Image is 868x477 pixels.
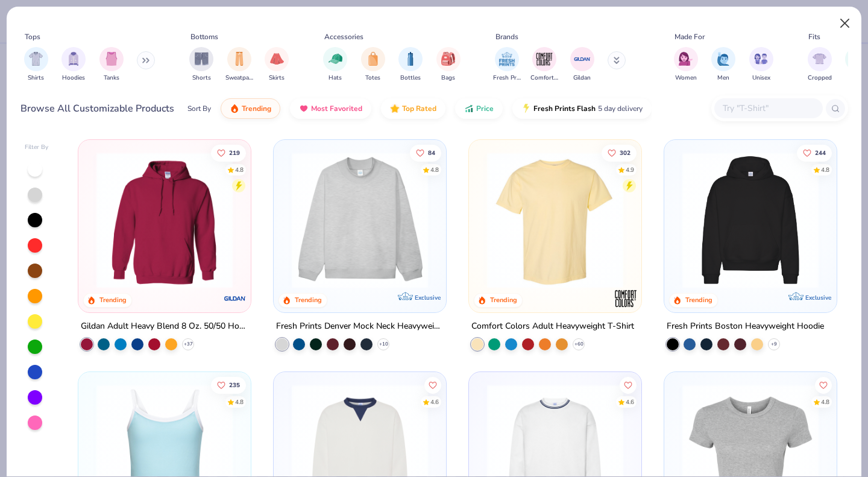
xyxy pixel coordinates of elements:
[530,74,558,83] span: Comfort Colors
[329,74,342,83] span: Hats
[598,102,643,116] span: 5 day delivery
[29,52,43,66] img: Shirts Image
[530,47,558,83] div: filter for Comfort Colors
[81,319,248,334] div: Gildan Adult Heavy Blend 8 Oz. 50/50 Hooded Sweatshirt
[225,47,253,83] button: filter button
[104,74,119,83] span: Tanks
[620,150,631,156] span: 302
[676,152,825,288] img: 91acfc32-fd48-4d6b-bdad-a4c1a30ac3fc
[808,31,820,42] div: Fits
[754,52,768,66] img: Unisex Image
[195,52,209,66] img: Shorts Image
[805,294,831,302] span: Exclusive
[573,74,591,83] span: Gildan
[329,52,342,66] img: Hats Image
[390,104,400,113] img: TopRated.gif
[436,47,461,83] button: filter button
[749,47,773,83] div: filter for Unisex
[667,319,824,334] div: Fresh Prints Boston Heavyweight Hoodie
[495,31,518,42] div: Brands
[365,74,380,83] span: Totes
[530,47,558,83] button: filter button
[187,103,211,114] div: Sort By
[290,98,371,119] button: Most Favorited
[99,47,124,83] div: filter for Tanks
[366,52,380,66] img: Totes Image
[105,52,118,66] img: Tanks Image
[190,31,218,42] div: Bottoms
[498,50,516,68] img: Fresh Prints Image
[225,74,253,83] span: Sweatpants
[711,47,735,83] button: filter button
[430,397,439,406] div: 4.6
[533,104,596,113] span: Fresh Prints Flash
[717,52,730,66] img: Men Image
[67,52,80,66] img: Hoodies Image
[493,47,521,83] div: filter for Fresh Prints
[602,144,637,161] button: Like
[620,376,637,393] button: Like
[62,74,85,83] span: Hoodies
[629,152,777,288] img: e55d29c3-c55d-459c-bfd9-9b1c499ab3c6
[223,286,247,311] img: Gildan logo
[434,152,582,288] img: a90f7c54-8796-4cb2-9d6e-4e9644cfe0fe
[192,74,211,83] span: Shorts
[626,397,634,406] div: 4.6
[771,341,777,348] span: + 9
[570,47,594,83] div: filter for Gildan
[323,47,347,83] div: filter for Hats
[230,104,239,113] img: trending.gif
[236,165,244,174] div: 4.8
[398,47,423,83] button: filter button
[299,104,309,113] img: most_fav.gif
[212,144,247,161] button: Like
[225,47,253,83] div: filter for Sweatpants
[265,47,289,83] button: filter button
[221,98,280,119] button: Trending
[512,98,652,119] button: Fresh Prints Flash5 day delivery
[20,101,174,116] div: Browse All Customizable Products
[28,74,44,83] span: Shirts
[230,150,241,156] span: 219
[722,101,814,115] input: Try "T-Shirt"
[242,104,271,113] span: Trending
[821,397,829,406] div: 4.8
[815,376,832,393] button: Like
[270,52,284,66] img: Skirts Image
[286,152,434,288] img: f5d85501-0dbb-4ee4-b115-c08fa3845d83
[674,47,698,83] div: filter for Women
[455,98,503,119] button: Price
[481,152,629,288] img: 029b8af0-80e6-406f-9fdc-fdf898547912
[493,74,521,83] span: Fresh Prints
[752,74,770,83] span: Unisex
[402,104,436,113] span: Top Rated
[212,376,247,393] button: Like
[808,47,832,83] button: filter button
[535,50,553,68] img: Comfort Colors Image
[189,47,213,83] div: filter for Shorts
[381,98,445,119] button: Top Rated
[430,165,439,174] div: 4.8
[269,74,285,83] span: Skirts
[400,74,421,83] span: Bottles
[493,47,521,83] button: filter button
[361,47,385,83] button: filter button
[415,294,441,302] span: Exclusive
[574,341,583,348] span: + 60
[614,286,638,311] img: Comfort Colors logo
[675,74,697,83] span: Women
[797,144,832,161] button: Like
[424,376,441,393] button: Like
[25,143,49,152] div: Filter By
[230,382,241,388] span: 235
[379,341,388,348] span: + 10
[61,47,86,83] div: filter for Hoodies
[311,104,362,113] span: Most Favorited
[398,47,423,83] div: filter for Bottles
[428,150,435,156] span: 84
[184,341,193,348] span: + 37
[441,74,455,83] span: Bags
[24,47,48,83] div: filter for Shirts
[573,50,591,68] img: Gildan Image
[749,47,773,83] button: filter button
